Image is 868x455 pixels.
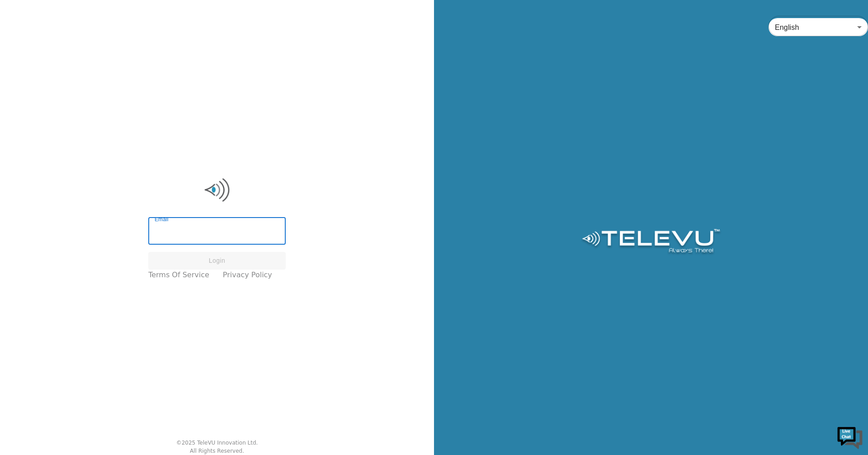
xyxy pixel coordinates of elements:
a: Privacy Policy [223,270,272,280]
img: Logo [148,176,286,204]
a: Terms of Service [148,270,209,280]
img: Logo [580,229,721,256]
img: Chat Widget [836,423,863,450]
div: English [769,14,868,40]
div: © 2025 TeleVU Innovation Ltd. [176,439,258,447]
div: All Rights Reserved. [190,447,244,455]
